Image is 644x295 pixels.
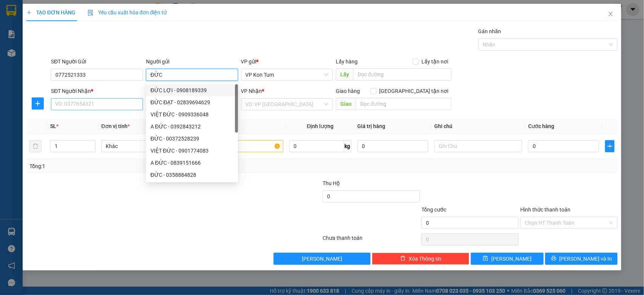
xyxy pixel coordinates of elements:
[51,87,143,95] div: SĐT Người Nhận
[146,145,238,157] div: VIỆT ĐỨC - 0901774083
[88,9,167,15] span: Yêu cầu xuất hóa đơn điện tử
[358,123,386,129] span: Giá trị hàng
[146,157,238,169] div: A ĐỨC - 0839151666
[545,253,618,265] button: printer[PERSON_NAME] và In
[372,253,469,265] button: deleteXóa Thông tin
[431,119,525,134] th: Ghi chú
[528,123,554,129] span: Cước hàng
[195,140,283,152] input: VD: Bàn, Ghế
[600,4,621,25] button: Close
[32,97,44,110] button: plus
[151,171,234,179] div: ĐỨC - 0358884828
[32,100,43,107] span: plus
[434,140,522,152] input: Ghi Chú
[606,143,614,149] span: plus
[520,207,570,213] label: Hình thức thanh toán
[151,110,234,119] div: VIỆT ĐỨC - 0909336048
[29,140,41,152] button: delete
[146,57,238,66] div: Người gửi
[478,28,501,34] label: Gán nhãn
[146,169,238,181] div: ĐỨC - 0358884828
[146,108,238,120] div: VIỆT ĐỨC - 0909336048
[146,133,238,145] div: ĐỨC - 00372528239
[353,68,452,80] input: Dọc đường
[323,180,340,186] span: Thu Hộ
[151,86,234,94] div: ĐỨC LỢI - 0908189339
[605,140,615,152] button: plus
[344,140,352,152] span: kg
[322,234,421,247] div: Chưa thanh toán
[146,96,238,108] div: ĐỨC ĐẠT - 02839694629
[483,256,488,262] span: save
[151,122,234,131] div: A ĐỨC - 0392843212
[146,84,238,96] div: ĐỨC LỢI - 0908189339
[241,88,262,94] span: VP Nhận
[400,256,406,262] span: delete
[559,255,612,263] span: [PERSON_NAME] và In
[29,162,249,170] div: Tổng: 1
[151,98,234,107] div: ĐỨC ĐẠT - 02839694629
[26,10,32,15] span: plus
[146,120,238,133] div: A ĐỨC - 0392843212
[419,57,452,66] span: Lấy tận nơi
[608,11,614,17] span: close
[241,57,333,66] div: VP gửi
[377,87,452,95] span: [GEOGRAPHIC_DATA] tận nơi
[274,253,371,265] button: [PERSON_NAME]
[336,88,360,94] span: Giao hàng
[106,141,185,152] span: Khác
[151,134,234,143] div: ĐỨC - 00372528239
[336,59,358,65] span: Lấy hàng
[151,147,234,155] div: VIỆT ĐỨC - 0901774083
[50,123,56,129] span: SL
[421,207,446,213] span: Tổng cước
[336,68,353,80] span: Lấy
[246,69,329,80] span: VP Kon Tum
[551,256,556,262] span: printer
[26,9,75,15] span: TẠO ĐƠN HÀNG
[358,140,429,152] input: 0
[151,159,234,167] div: A ĐỨC - 0839151666
[471,253,543,265] button: save[PERSON_NAME]
[101,123,130,129] span: Đơn vị tính
[302,255,342,263] span: [PERSON_NAME]
[356,98,452,110] input: Dọc đường
[51,57,143,66] div: SĐT Người Gửi
[491,255,532,263] span: [PERSON_NAME]
[336,98,356,110] span: Giao
[88,10,94,16] img: icon
[307,123,334,129] span: Định lượng
[409,255,441,263] span: Xóa Thông tin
